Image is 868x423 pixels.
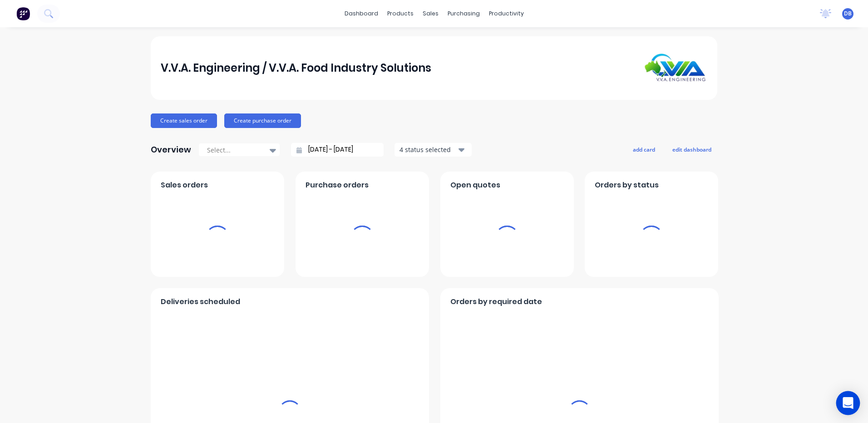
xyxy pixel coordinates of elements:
img: V.V.A. Engineering / V.V.A. Food Industry Solutions [644,54,707,82]
span: Sales orders [161,180,208,191]
div: purchasing [443,7,484,20]
button: 4 status selected [395,143,472,157]
button: edit dashboard [666,143,717,155]
a: dashboard [340,7,383,20]
div: Overview [151,141,191,159]
div: 4 status selected [399,145,457,154]
button: add card [627,143,661,155]
div: Open Intercom Messenger [836,391,860,415]
span: Deliveries scheduled [161,296,240,307]
button: Create sales order [151,113,217,128]
div: V.V.A. Engineering / V.V.A. Food Industry Solutions [161,59,431,77]
img: Factory [16,7,30,20]
span: Open quotes [450,180,500,191]
span: Orders by required date [450,296,542,307]
span: Purchase orders [306,180,369,191]
div: products [383,7,418,20]
button: Create purchase order [224,113,301,128]
span: Orders by status [595,180,659,191]
div: productivity [484,7,528,20]
div: sales [418,7,443,20]
span: DB [844,10,852,18]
